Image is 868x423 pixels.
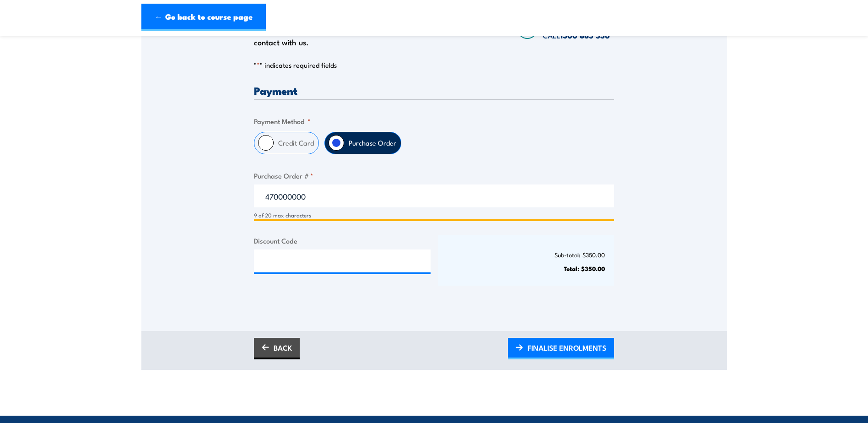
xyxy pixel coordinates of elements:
[274,132,318,154] label: Credit Card
[254,60,614,70] p: " " indicates required fields
[564,264,605,273] strong: Total: $350.00
[344,132,401,154] label: Purchase Order
[528,336,606,360] span: FINALISE ENROLMENTS
[254,170,614,181] label: Purchase Order #
[508,338,614,359] a: FINALISE ENROLMENTS
[141,4,266,31] a: ← Go back to course page
[254,338,300,359] a: BACK
[254,235,431,246] label: Discount Code
[447,251,605,258] p: Sub-total: $350.00
[543,16,614,41] span: Speak to a specialist CALL
[254,116,311,126] legend: Payment Method
[254,85,614,96] h3: Payment
[254,211,614,220] div: 9 of 20 max characters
